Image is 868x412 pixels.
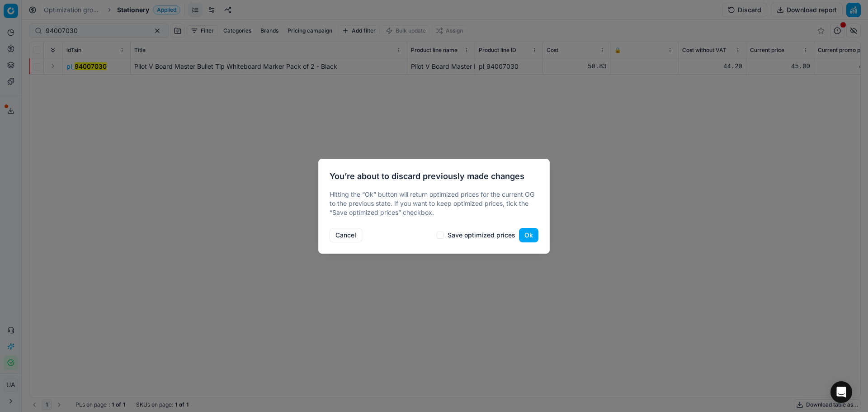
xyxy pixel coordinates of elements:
button: Cancel [330,228,362,242]
label: Save optimized prices [448,232,515,238]
h2: You’re about to discard previously made changes [330,170,538,183]
input: Save optimized prices [437,232,444,239]
p: Hitting the “Ok” button will return optimized prices for the current OG to the previous state. If... [330,190,538,217]
button: Ok [519,228,538,242]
